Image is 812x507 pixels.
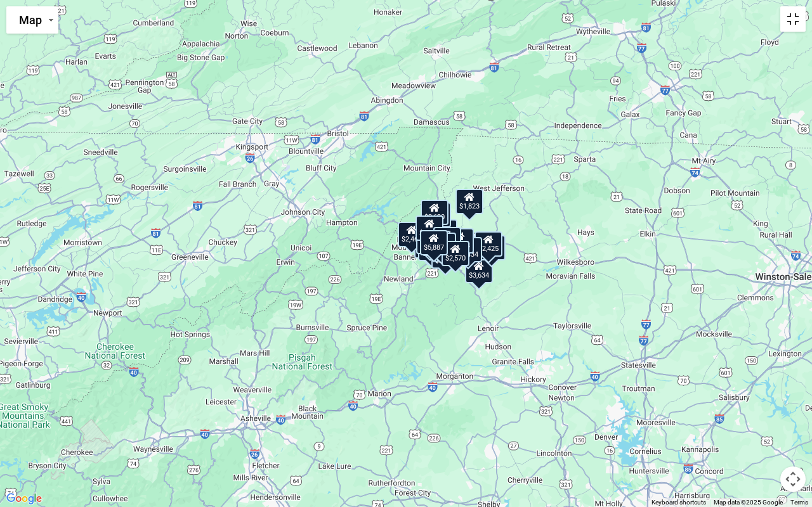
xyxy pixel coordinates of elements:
[780,466,806,492] button: Map camera controls
[652,498,706,507] button: Keyboard shortcuts
[475,231,502,257] div: $2,425
[455,189,483,214] div: $1,823
[714,499,783,506] span: Map data ©2025 Google
[790,499,808,506] a: Terms (opens in new tab)
[465,258,493,283] div: $3,634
